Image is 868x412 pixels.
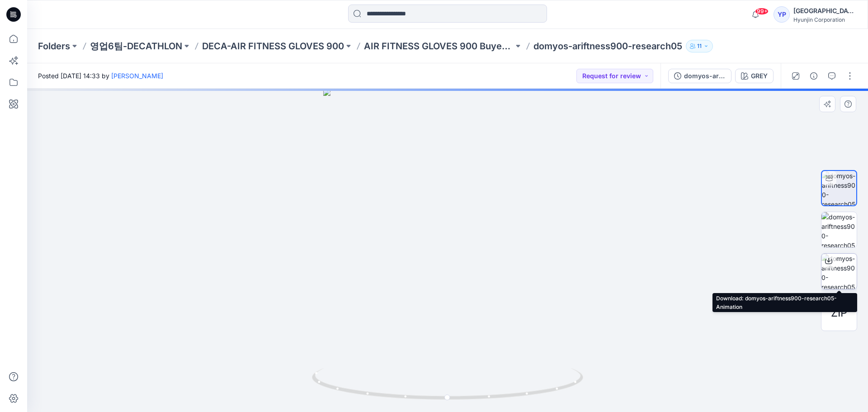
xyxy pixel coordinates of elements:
a: [PERSON_NAME] [111,72,163,80]
span: Posted [DATE] 14:33 by [38,71,163,81]
div: domyos-ariftness900-research05 [684,71,726,81]
button: GREY [735,69,774,83]
a: Folders [38,40,70,52]
span: 99+ [755,8,769,15]
div: Hyunjin Corporation [793,16,857,23]
a: 영업6팀-DECATHLON [90,40,182,52]
p: domyos-ariftness900-research05 [533,40,682,52]
div: [GEOGRAPHIC_DATA] [793,5,857,16]
a: AIR FITNESS GLOVES 900 Buyer File [364,40,514,52]
button: 11 [686,40,713,52]
img: domyos-ariftness900-research05-Animation [821,254,857,289]
span: ZIP [831,305,847,321]
p: 11 [697,41,702,51]
button: domyos-ariftness900-research05 [668,69,731,83]
a: DECA-AIR FITNESS GLOVES 900 [202,40,344,52]
button: Details [807,69,821,83]
img: domyos-ariftness900-research05 [822,171,856,205]
img: domyos-ariftness900-research05-PTTN [821,212,857,247]
div: YP [774,6,790,23]
div: GREY [751,71,768,81]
